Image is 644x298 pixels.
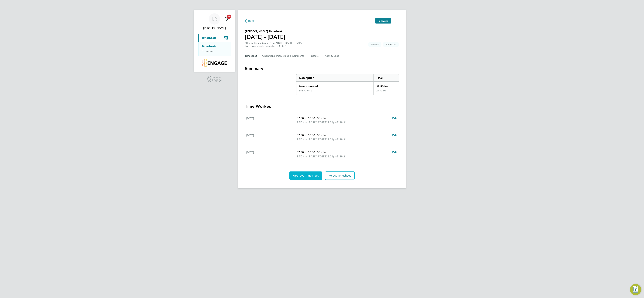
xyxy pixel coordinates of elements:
[309,154,324,159] span: BASIC PAYE
[198,59,231,67] a: Go to home page
[245,34,285,41] h1: [DATE] - [DATE]
[245,52,257,60] button: Timesheet
[307,138,308,141] span: |
[297,134,315,137] span: 07:30 to 16:30
[309,120,324,125] span: BASIC PAYE
[297,121,307,124] span: 8.50 hrs
[246,133,297,142] div: [DATE]
[212,17,217,21] span: LR
[307,121,308,124] span: |
[317,117,326,120] span: 30 min
[245,45,304,48] div: For "Countryside Properties UK Ltd"
[324,155,336,158] span: (£22.26) =
[392,151,398,154] span: Edit
[311,52,319,60] button: Details
[392,150,398,154] a: Edit
[317,151,326,154] span: 30 min
[325,52,340,60] button: Activity Logs
[245,42,304,48] div: "Handy Person (Zone 7)" at "[GEOGRAPHIC_DATA]"
[392,134,398,137] span: Edit
[246,150,297,159] div: [DATE]
[336,138,347,141] span: £189.21
[630,284,641,295] button: Engage Resource Center
[194,10,235,72] nav: Main navigation
[324,138,336,141] span: (£22.26) =
[246,116,297,125] div: [DATE]
[316,134,316,137] span: |
[309,137,324,142] span: BASIC PAYE
[325,171,355,180] button: Reject Timesheet
[289,171,322,180] button: Approve Timesheet
[373,89,399,95] div: 25.50 hrs
[373,82,399,89] div: 25.50 hrs
[316,117,316,120] span: |
[245,19,255,23] button: Back
[296,74,373,81] div: Description
[336,155,347,158] span: £189.21
[378,19,389,22] span: Following
[296,82,373,89] div: Hours worked
[227,15,231,19] span: 20
[212,79,222,82] span: Engage
[373,74,399,81] div: Total
[297,138,307,141] span: 8.50 hrs
[198,13,231,30] a: LR[PERSON_NAME]
[262,52,306,60] button: Operational Instructions & Comments
[383,42,399,47] span: This timesheet is Submitted.
[368,42,381,47] span: This timesheet was manually created.
[223,13,230,25] a: 20
[245,66,399,71] h3: Summary
[198,42,231,56] div: Timesheets
[307,155,308,158] span: |
[297,151,315,154] span: 07:30 to 16:30
[248,19,255,23] span: Back
[375,18,391,24] button: Following
[207,76,222,82] a: Powered byEngage
[392,117,398,120] span: Edit
[297,155,307,158] span: 8.50 hrs
[198,34,231,42] button: Timesheets
[202,49,214,53] a: Expenses
[245,29,285,34] h2: [PERSON_NAME] Timesheet
[202,36,216,39] span: Timesheets
[392,133,398,137] a: Edit
[324,121,336,124] span: (£22.26) =
[392,116,398,120] a: Edit
[198,26,231,30] span: Lee Roche
[202,45,216,48] a: Timesheets
[296,74,399,95] div: Summary
[245,104,399,109] h3: Time Worked
[336,121,347,124] span: £189.21
[297,117,315,120] span: 07:30 to 16:30
[393,18,399,24] button: Timesheets Menu
[299,89,312,92] div: BASIC PAYE
[293,174,319,177] span: Approve Timesheet
[245,66,399,180] section: Timesheet
[202,59,227,67] img: countryside-properties-logo-retina.png
[316,151,316,154] span: |
[212,76,222,79] span: Powered by
[317,134,326,137] span: 30 min
[328,174,351,177] span: Reject Timesheet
